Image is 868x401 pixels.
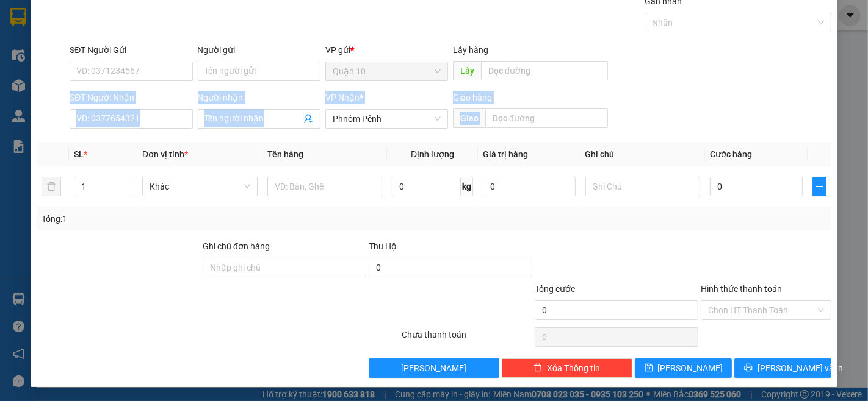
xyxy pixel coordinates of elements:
[333,62,441,80] span: Quận 10
[758,361,843,375] span: [PERSON_NAME] và In
[734,358,831,378] button: printer[PERSON_NAME] và In
[483,177,575,196] input: 0
[6,9,92,38] div: Mã đơn:
[6,24,79,36] span: Q102508140164
[453,61,481,80] span: Lấy
[645,363,653,373] span: save
[70,91,192,104] div: SĐT Người Nhận
[35,55,177,74] div: VP Quận 10
[42,177,61,196] button: delete
[585,177,701,196] input: Ghi Chú
[74,149,84,159] span: SL
[658,361,723,375] span: [PERSON_NAME]
[150,177,250,196] span: Khác
[198,43,320,57] div: Người gửi
[267,177,383,196] input: VD: Bàn, Ghế
[453,93,492,102] span: Giao hàng
[453,108,485,128] span: Giao
[535,284,575,294] span: Tổng cước
[483,149,528,159] span: Giá trị hàng
[267,149,303,159] span: Tên hàng
[481,61,608,80] input: Dọc đường
[325,43,448,57] div: VP gửi
[42,212,336,225] div: Tổng: 1
[333,110,441,128] span: Phnôm Pênh
[485,108,608,128] input: Dọc đường
[92,9,177,23] div: In ngày: [DATE] 19:26
[6,43,35,58] div: Gửi :
[198,91,320,104] div: Người nhận
[70,43,192,57] div: SĐT Người Gửi
[502,358,632,378] button: deleteXóa Thông tin
[402,361,467,375] span: [PERSON_NAME]
[710,149,752,159] span: Cước hàng
[635,358,732,378] button: save[PERSON_NAME]
[35,79,177,96] div: MEAN - 012663554
[303,114,313,124] span: user-add
[401,328,534,349] div: Chưa thanh toán
[580,143,706,166] th: Ghi chú
[203,241,270,251] label: Ghi chú đơn hàng
[369,241,397,251] span: Thu Hộ
[325,93,360,102] span: VP Nhận
[453,45,488,55] span: Lấy hàng
[203,258,366,277] input: Ghi chú đơn hàng
[411,149,454,159] span: Định lượng
[744,363,753,373] span: printer
[369,358,499,378] button: [PERSON_NAME]
[813,182,826,191] span: plus
[812,177,827,196] button: plus
[142,149,188,159] span: Đơn vị tính
[6,79,35,94] div: Nhận :
[701,284,782,294] label: Hình thức thanh toán
[533,363,542,373] span: delete
[547,361,600,375] span: Xóa Thông tin
[461,177,473,196] span: kg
